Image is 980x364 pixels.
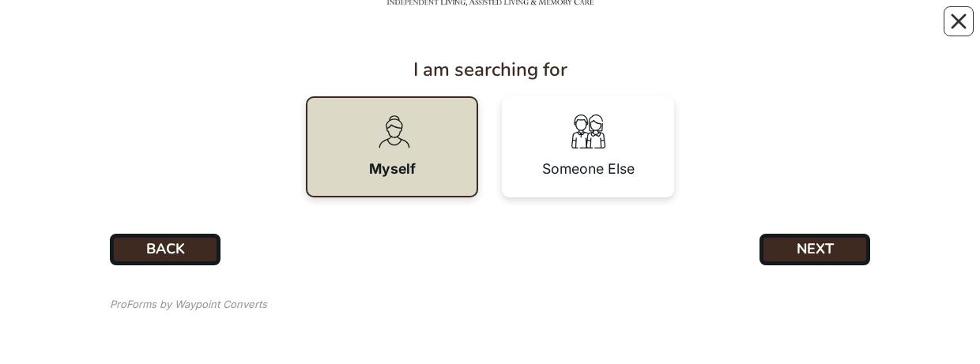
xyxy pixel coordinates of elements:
img: c9cdf661-3170-4c82-8e2c-1daa48c76f22.svg [566,109,610,153]
div: I am searching for [110,55,870,84]
img: fcf98d1e-c443-4caf-a5f5-27b4c1de72cd.svg [370,111,414,155]
button: Close [944,6,974,36]
button: NEXT [759,234,870,265]
div: Someone Else [542,162,635,176]
div: ProForms by Waypoint Converts [110,297,267,313]
div: Myself [369,162,416,176]
button: BACK [110,234,220,265]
